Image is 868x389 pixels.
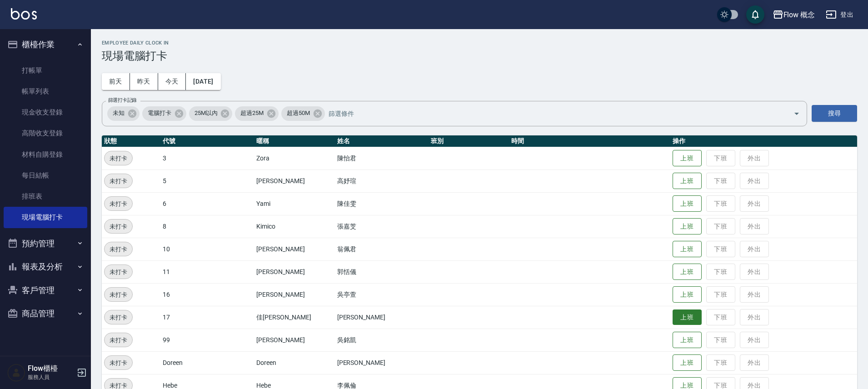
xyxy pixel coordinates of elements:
[673,354,702,371] button: 上班
[107,106,140,121] div: 未知
[130,73,158,90] button: 昨天
[7,364,25,382] img: Person
[4,102,87,123] a: 現金收支登錄
[335,192,429,215] td: 陳佳雯
[254,283,334,306] td: [PERSON_NAME]
[186,73,220,90] button: [DATE]
[254,215,334,238] td: Kimico
[160,170,254,192] td: 5
[28,364,74,373] h5: Flow櫃檯
[4,165,87,186] a: 每日結帳
[335,351,429,374] td: [PERSON_NAME]
[789,106,804,121] button: Open
[673,173,702,190] button: 上班
[142,109,177,118] span: 電腦打卡
[673,218,702,235] button: 上班
[160,283,254,306] td: 16
[335,135,429,147] th: 姓名
[105,176,132,186] span: 未打卡
[673,241,702,258] button: 上班
[4,144,87,165] a: 材料自購登錄
[254,135,334,147] th: 暱稱
[160,192,254,215] td: 6
[4,81,87,102] a: 帳單列表
[158,73,186,90] button: 今天
[105,313,132,322] span: 未打卡
[254,238,334,260] td: [PERSON_NAME]
[746,5,764,24] button: save
[105,222,132,231] span: 未打卡
[105,154,132,163] span: 未打卡
[102,40,857,46] h2: Employee Daily Clock In
[4,255,87,279] button: 報表及分析
[429,135,509,147] th: 班別
[4,302,87,325] button: 商品管理
[783,9,815,20] div: Flow 概念
[189,106,233,121] div: 25M以內
[335,329,429,351] td: 吳銘凱
[4,123,87,144] a: 高階收支登錄
[160,215,254,238] td: 8
[670,135,857,147] th: 操作
[326,105,778,121] input: 篩選條件
[281,106,325,121] div: 超過50M
[812,105,857,122] button: 搜尋
[335,170,429,192] td: 高妤瑄
[254,306,334,329] td: 佳[PERSON_NAME]
[254,170,334,192] td: [PERSON_NAME]
[107,109,130,118] span: 未知
[673,309,702,325] button: 上班
[235,106,279,121] div: 超過25M
[4,232,87,255] button: 預約管理
[4,186,87,207] a: 排班表
[673,264,702,280] button: 上班
[105,290,132,299] span: 未打卡
[822,6,857,23] button: 登出
[102,50,857,62] h3: 現場電腦打卡
[281,109,315,118] span: 超過50M
[105,358,132,368] span: 未打卡
[673,286,702,303] button: 上班
[28,373,74,381] p: 服務人員
[235,109,269,118] span: 超過25M
[160,306,254,329] td: 17
[189,109,223,118] span: 25M以內
[160,351,254,374] td: Doreen
[105,244,132,254] span: 未打卡
[4,33,87,56] button: 櫃檯作業
[673,332,702,349] button: 上班
[160,135,254,147] th: 代號
[102,73,130,90] button: 前天
[335,306,429,329] td: [PERSON_NAME]
[4,207,87,228] a: 現場電腦打卡
[769,5,819,24] button: Flow 概念
[335,215,429,238] td: 張嘉芠
[142,106,186,121] div: 電腦打卡
[673,195,702,212] button: 上班
[105,335,132,345] span: 未打卡
[254,351,334,374] td: Doreen
[102,135,160,147] th: 狀態
[11,8,37,20] img: Logo
[673,150,702,167] button: 上班
[509,135,670,147] th: 時間
[160,260,254,283] td: 11
[160,147,254,170] td: 3
[254,329,334,351] td: [PERSON_NAME]
[335,283,429,306] td: 吳亭萱
[335,260,429,283] td: 郭恬儀
[105,267,132,277] span: 未打卡
[254,192,334,215] td: Yami
[108,97,137,104] label: 篩選打卡記錄
[254,147,334,170] td: Zora
[335,147,429,170] td: 陳怡君
[4,60,87,81] a: 打帳單
[160,238,254,260] td: 10
[254,260,334,283] td: [PERSON_NAME]
[335,238,429,260] td: 翁佩君
[160,329,254,351] td: 99
[4,279,87,302] button: 客戶管理
[105,199,132,209] span: 未打卡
